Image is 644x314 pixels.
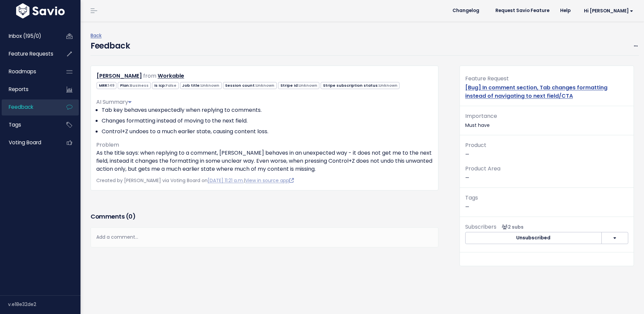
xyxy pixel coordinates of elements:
span: Is icp: [152,82,178,89]
a: Reports [2,82,56,97]
div: Add a comment... [91,227,438,247]
span: Changelog [452,8,479,13]
span: Feedback [9,103,33,110]
span: MRR: [97,82,116,89]
span: Product [465,141,486,149]
span: Unknown [299,83,317,88]
a: Inbox (195/0) [2,28,56,44]
span: Stripe id: [278,82,319,89]
span: Inbox (195/0) [9,32,41,40]
span: Business [130,83,149,88]
span: Feature Requests [9,50,53,57]
li: Tab key behaves unexpectedly when replying to comments. [102,106,433,114]
span: from [143,72,156,80]
span: AI Summary [96,98,131,106]
span: Importance [465,112,497,120]
span: Feature Request [465,75,509,82]
span: Voting Board [9,139,41,146]
li: Control+Z undoes to a much earlier state, causing content loss. [102,128,433,136]
span: Tags [9,121,21,128]
span: Unknown [379,83,397,88]
a: View in source app [245,177,294,184]
span: Problem [96,141,119,149]
a: [DATE] 11:21 a.m. [208,177,244,184]
span: Unknown [256,83,274,88]
a: Tags [2,117,56,133]
a: Feature Requests [2,46,56,62]
span: Reports [9,86,29,93]
p: Must have [465,111,628,130]
a: Back [91,32,102,39]
p: As the title says: when replying to a comment, [PERSON_NAME] behaves in an unexpected way - it do... [96,149,433,173]
span: Hi [PERSON_NAME] [584,8,633,13]
span: Session count: [223,82,277,89]
li: Changes formatting instead of moving to the next field. [102,117,433,125]
a: [Bug] In comment section, Tab changes formatting instead of navigating to next field/CTA [465,84,607,100]
p: — [465,141,628,159]
span: Created by [PERSON_NAME] via Voting Board on | [96,177,294,184]
span: Plan: [118,82,151,89]
div: v.e18e32de2 [8,296,80,313]
a: Roadmaps [2,64,56,79]
img: logo-white.9d6f32f41409.svg [14,3,66,18]
p: — [465,164,628,182]
span: False [166,83,176,88]
a: [PERSON_NAME] [97,72,142,80]
p: — [465,193,628,211]
a: Feedback [2,99,56,115]
a: Request Savio Feature [490,6,555,16]
span: Tags [465,194,478,202]
span: Unknown [201,83,219,88]
h3: Comments ( ) [91,212,438,221]
span: Job title: [180,82,222,89]
a: Workable [158,72,184,80]
a: Voting Board [2,135,56,150]
span: Subscribers [465,223,496,231]
span: 149 [108,83,114,88]
button: Unsubscribed [465,232,602,244]
span: Roadmaps [9,68,36,75]
a: Help [555,6,576,16]
a: Hi [PERSON_NAME] [576,6,639,16]
span: Stripe subscription status: [321,82,399,89]
span: Product Area [465,165,500,172]
h4: Feedback [91,40,130,52]
span: <p><strong>Subscribers</strong><br><br> - Ryan Stocker<br> - Kareem Mayan<br> </p> [499,224,524,230]
span: 0 [128,212,132,221]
